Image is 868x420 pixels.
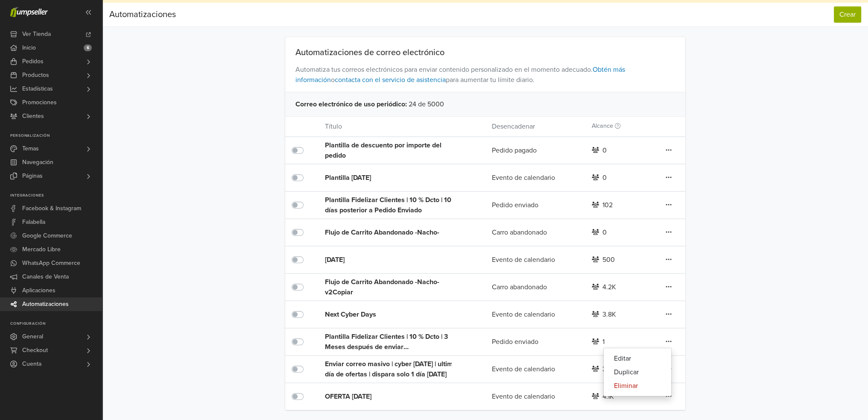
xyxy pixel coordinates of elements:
[10,193,102,198] p: Integraciones
[604,352,671,365] a: Editar
[604,379,671,393] a: Eliminar
[602,145,607,156] div: 0
[22,357,41,371] span: Cuenta
[22,256,80,270] span: WhatsApp Commerce
[485,391,585,402] div: Evento de calendario
[485,309,585,320] div: Evento de calendario
[602,282,616,292] div: 4.2K
[485,282,585,292] div: Carro abandonado
[295,99,407,109] span: Correo electrónico de uso periódico :
[22,297,69,311] span: Automatizaciones
[485,364,585,374] div: Evento de calendario
[485,121,585,132] div: Desencadenar
[84,44,92,51] span: 6
[22,41,36,55] span: Inicio
[602,255,615,265] div: 500
[285,92,685,116] div: 24 de 5000
[325,391,458,402] div: OFERTA [DATE]
[485,145,585,156] div: Pedido pagado
[325,140,458,161] div: Plantilla de descuento por importe del pedido
[604,365,671,379] a: Duplicar
[10,133,102,138] p: Personalización
[592,121,620,131] label: Alcance
[325,255,458,265] div: [DATE]
[325,332,458,352] div: Plantilla Fidelizar Clientes | 10 % Dcto | 3 Meses después de enviar [PERSON_NAME]
[22,284,56,297] span: Aplicaciones
[22,55,44,68] span: Pedidos
[22,215,45,229] span: Falabella
[22,142,39,156] span: Temas
[22,243,61,256] span: Mercado Libre
[325,195,458,215] div: Plantilla Fidelizar Clientes | 10 % Dcto | 10 días posterior a Pedido Enviado
[602,364,616,374] div: 3.8K
[22,169,43,183] span: Páginas
[602,337,605,347] div: 1
[325,359,458,379] div: Enviar correo masivo | cyber [DATE] | ultimo día de ofertas | dispara solo 1 día [DATE]
[22,270,69,284] span: Canales de Venta
[319,121,485,132] div: Título
[22,68,49,82] span: Productos
[22,344,48,357] span: Checkout
[485,255,585,265] div: Evento de calendario
[834,6,861,23] button: Crear
[22,156,53,169] span: Navegación
[22,82,53,96] span: Estadísticas
[335,76,446,84] a: contacta con el servicio de asistencia
[325,309,458,320] div: Next Cyber Days
[285,58,685,92] span: Automatiza tus correos electrónicos para enviar contenido personalizado en el momento adecuado. o...
[602,173,607,183] div: 0
[602,309,616,320] div: 3.8K
[22,27,51,41] span: Ver Tienda
[602,200,613,210] div: 102
[485,200,585,210] div: Pedido enviado
[325,173,458,183] div: Plantilla [DATE]
[22,96,57,109] span: Promociones
[22,202,81,215] span: Facebook & Instagram
[285,47,685,58] div: Automatizaciones de correo electrónico
[485,173,585,183] div: Evento de calendario
[325,277,458,297] div: Flujo de Carrito Abandonado -Nacho- v2Copiar
[22,109,44,123] span: Clientes
[485,337,585,347] div: Pedido enviado
[602,227,607,238] div: 0
[485,227,585,238] div: Carro abandonado
[325,227,458,238] div: Flujo de Carrito Abandonado -Nacho-
[109,6,176,23] div: Automatizaciones
[22,330,43,344] span: General
[602,391,614,402] div: 4.1K
[10,321,102,326] p: Configuración
[22,229,72,243] span: Google Commerce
